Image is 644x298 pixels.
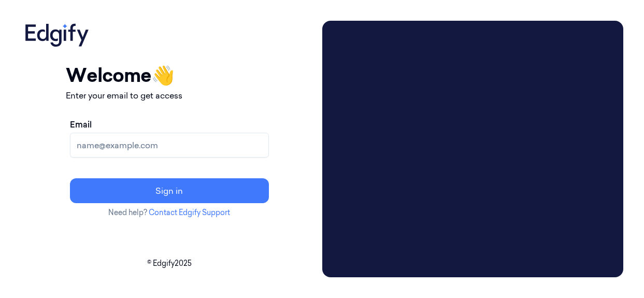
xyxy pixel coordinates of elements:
[70,118,92,131] label: Email
[66,61,273,89] h1: Welcome 👋
[70,133,269,158] input: name@example.com
[149,208,230,217] a: Contact Edgify Support
[70,178,269,203] button: Sign in
[21,258,318,269] p: © Edgify 2025
[66,207,273,218] p: Need help?
[66,89,273,102] p: Enter your email to get access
